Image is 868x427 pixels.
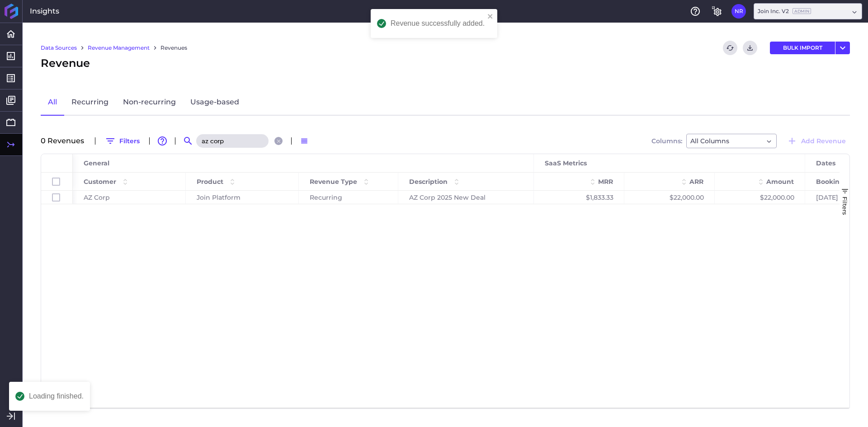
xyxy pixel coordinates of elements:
a: Recurring [64,89,116,116]
div: Dropdown select [754,3,862,19]
a: Usage-based [183,89,246,116]
button: User Menu [835,42,850,54]
ins: Admin [793,8,811,14]
div: 0 Revenue s [41,137,90,145]
a: Non-recurring [116,89,183,116]
button: Search by [181,134,195,148]
button: Refresh [723,41,737,55]
div: Join Inc. V2 [758,7,811,15]
button: BULK IMPORT [770,42,835,54]
a: Revenue Management [88,44,150,52]
span: Revenue [41,55,90,71]
a: Revenues [160,44,187,52]
button: Filters [101,134,144,148]
span: Columns: [651,138,682,144]
button: close [487,13,494,21]
a: All [41,89,64,116]
button: General Settings [710,4,724,19]
div: Revenue successfully added. [391,20,485,27]
div: Dropdown select [686,134,777,148]
button: Close search [274,137,283,145]
div: Loading finished. [29,393,84,400]
button: Help [688,4,703,19]
span: All Columns [690,136,729,146]
button: Download [743,41,757,55]
span: Filters [841,197,849,215]
button: User Menu [731,4,746,19]
a: Data Sources [41,44,77,52]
